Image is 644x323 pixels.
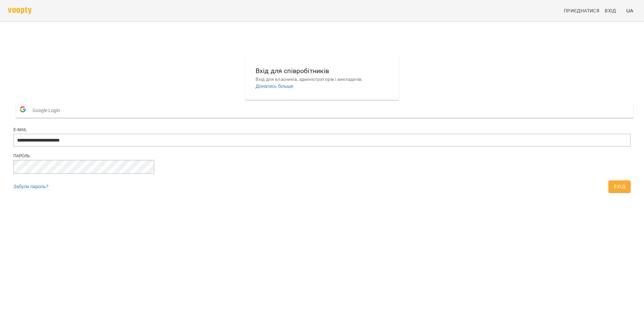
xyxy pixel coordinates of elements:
[624,4,636,17] button: UA
[16,103,633,118] button: Google Login
[256,66,388,76] h6: Вхід для співробітників
[33,104,63,117] span: Google Login
[8,7,32,14] img: voopty.png
[564,7,599,15] span: Приєднатися
[13,127,631,133] div: E-mail
[13,153,631,159] div: Пароль
[256,76,388,83] p: Вхід для власників, адміністраторів і викладачів.
[561,5,602,17] a: Приєднатися
[626,7,633,14] span: UA
[256,84,293,89] a: Дізнатись більше
[602,5,624,17] a: Вхід
[608,180,631,193] button: Вхід
[614,182,625,191] span: Вхід
[250,60,394,95] button: Вхід для співробітниківВхід для власників, адміністраторів і викладачів.Дізнатись більше
[13,184,48,189] a: Забули пароль?
[605,7,616,15] span: Вхід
